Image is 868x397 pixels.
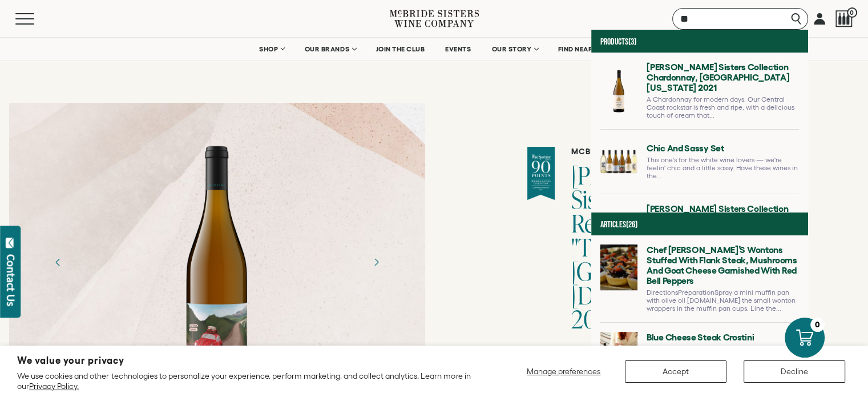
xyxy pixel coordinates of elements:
span: Manage preferences [527,367,600,376]
a: Go to Chef Mimi’s Wontons Stuffed with Flank Steak, Mushrooms and Goat Cheese Garnished with Red ... [600,244,799,322]
p: We use cookies and other technologies to personalize your experience, perform marketing, and coll... [17,371,478,391]
a: OUR STORY [484,38,545,61]
span: EVENTS [445,45,471,53]
button: Previous [43,247,73,277]
button: Manage preferences [520,360,608,383]
a: JOIN THE CLUB [369,38,433,61]
div: 0 [810,318,825,332]
span: OUR BRANDS [305,45,349,53]
a: Go to McBride Sisters Collection Reserve Chardonnay [600,203,799,281]
h1: [PERSON_NAME] Sisters Collection Reserve Chardonnay "The Great Escape" [GEOGRAPHIC_DATA][DATE], [... [571,163,774,331]
button: Accept [625,360,726,383]
a: FIND NEAR YOU [551,38,617,61]
span: OUR STORY [491,45,531,53]
a: Go to Blue Cheese Steak Crostini page [600,332,799,387]
span: 0 [847,7,857,18]
a: OUR BRANDS [297,38,363,61]
h6: McBride Sisters Reserve Wines [571,147,774,157]
h2: We value your privacy [17,356,478,366]
span: (3) [628,37,636,47]
span: (26) [626,219,637,230]
a: EVENTS [438,38,478,61]
a: SHOP [252,38,292,61]
button: Decline [744,360,845,383]
h4: Articles [600,219,799,231]
div: Contact Us [5,254,17,306]
a: Privacy Policy. [29,382,79,391]
button: Mobile Menu Trigger [15,13,56,25]
a: Go to McBride Sisters Collection Chardonnay, Central Coast California 2021 page [600,62,799,129]
a: Go to Chic and Sassy Set page [600,139,799,194]
span: SHOP [259,45,278,53]
span: FIND NEAR YOU [558,45,609,53]
span: JOIN THE CLUB [376,45,425,53]
button: Next [361,247,391,277]
h4: Products [600,37,799,48]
